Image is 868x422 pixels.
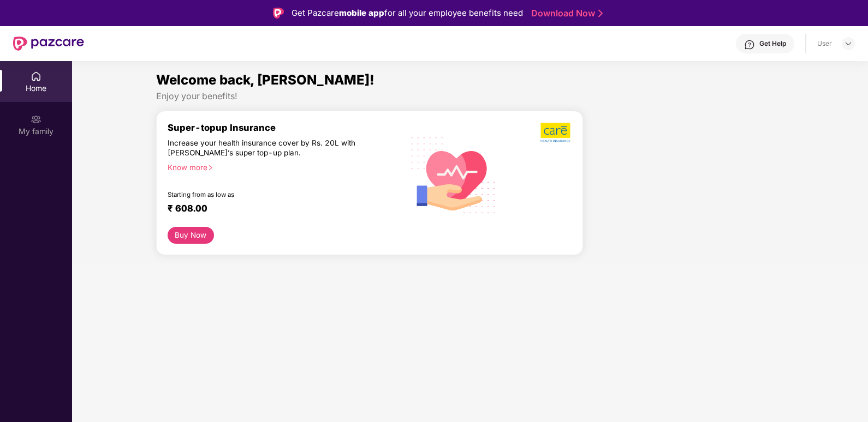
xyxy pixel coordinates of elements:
div: Increase your health insurance cover by Rs. 20L with [PERSON_NAME]’s super top-up plan. [168,138,356,158]
button: Buy Now [168,227,214,244]
img: svg+xml;base64,PHN2ZyB3aWR0aD0iMjAiIGhlaWdodD0iMjAiIHZpZXdCb3g9IjAgMCAyMCAyMCIgZmlsbD0ibm9uZSIgeG... [31,114,41,125]
strong: mobile app [339,8,384,18]
img: svg+xml;base64,PHN2ZyB4bWxucz0iaHR0cDovL3d3dy53My5vcmcvMjAwMC9zdmciIHhtbG5zOnhsaW5rPSJodHRwOi8vd3... [403,123,504,226]
div: Know more [168,162,397,170]
div: Starting from as low as [168,191,357,198]
div: Super-topup Insurance [168,122,403,133]
div: Enjoy your benefits! [156,91,784,102]
div: ₹ 608.00 [168,203,393,216]
img: New Pazcare Logo [13,37,84,51]
div: User [817,39,832,48]
img: svg+xml;base64,PHN2ZyBpZD0iSG9tZSIgeG1sbnM9Imh0dHA6Ly93d3cudzMub3JnLzIwMDAvc3ZnIiB3aWR0aD0iMjAiIG... [31,71,41,82]
span: Welcome back, [PERSON_NAME]! [156,72,374,88]
img: svg+xml;base64,PHN2ZyBpZD0iSGVscC0zMngzMiIgeG1sbnM9Imh0dHA6Ly93d3cudzMub3JnLzIwMDAvc3ZnIiB3aWR0aD... [744,39,755,50]
img: svg+xml;base64,PHN2ZyBpZD0iRHJvcGRvd24tMzJ4MzIiIHhtbG5zPSJodHRwOi8vd3d3LnczLm9yZy8yMDAwL3N2ZyIgd2... [844,39,853,48]
div: Get Pazcare for all your employee benefits need [292,7,523,20]
a: Download Now [531,8,599,19]
img: Logo [273,8,284,19]
img: Stroke [598,8,603,19]
div: Get Help [759,39,786,48]
span: right [207,165,213,171]
img: b5dec4f62d2307b9de63beb79f102df3.png [540,122,572,143]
